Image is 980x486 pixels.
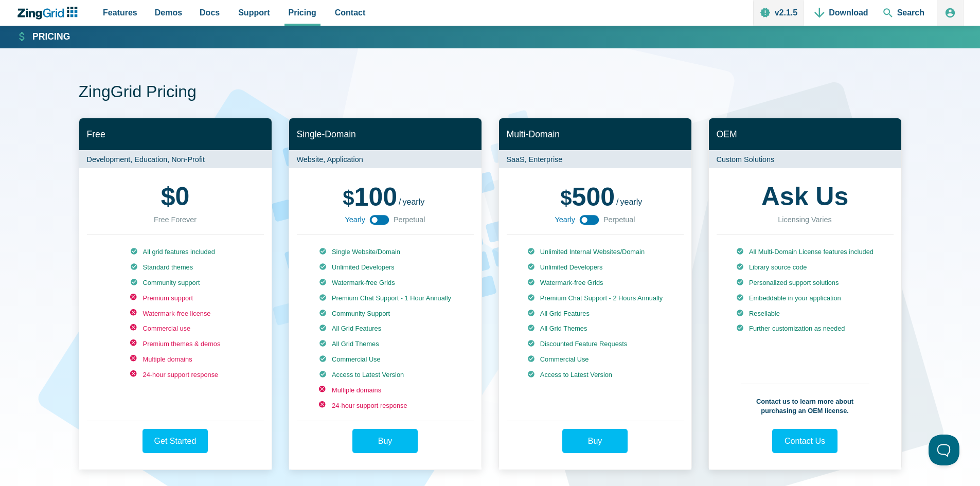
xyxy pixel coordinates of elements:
[778,213,832,226] div: Licensing Varies
[319,339,451,349] li: All Grid Themes
[319,278,451,287] li: Watermark-free Grids
[155,6,182,20] span: Demos
[103,6,137,20] span: Features
[736,294,874,303] li: Embeddable in your application
[130,324,221,333] li: Commercial use
[527,309,663,318] li: All Grid Features
[555,213,575,226] span: Yearly
[130,278,221,287] li: Community support
[154,213,197,226] div: Free Forever
[130,263,221,272] li: Standard themes
[238,6,270,20] span: Support
[527,278,663,287] li: Watermark-free Grids
[130,294,221,303] li: Premium support
[319,370,451,380] li: Access to Latest Version
[527,355,663,364] li: Commercial Use
[289,118,482,151] h2: Single-Domain
[603,213,635,226] span: Perpetual
[16,7,83,20] a: ZingChart Logo. Click to return to the homepage
[527,339,663,349] li: Discounted Feature Requests
[620,197,643,206] span: yearly
[709,150,901,168] p: Custom Solutions
[130,339,221,349] li: Premium themes & demos
[394,213,425,226] span: Perpetual
[79,81,902,104] h1: ZingGrid Pricing
[352,429,418,453] a: Buy
[736,247,874,257] li: All Multi-Domain License features included
[79,150,272,168] p: Development, Education, Non-Profit
[527,247,663,257] li: Unlimited Internal Websites/Domain
[319,324,451,333] li: All Grid Features
[403,197,425,206] span: yearly
[499,150,691,168] p: SaaS, Enterprise
[527,324,663,333] li: All Grid Themes
[130,309,221,318] li: Watermark-free license
[736,324,874,333] li: Further customization as needed
[929,435,959,465] iframe: Toggle Customer Support
[616,198,618,206] span: /
[527,263,663,272] li: Unlimited Developers
[319,294,451,303] li: Premium Chat Support - 1 Hour Annually
[32,32,70,42] strong: Pricing
[335,6,366,20] span: Contact
[79,118,272,151] h2: Free
[527,294,663,303] li: Premium Chat Support - 2 Hours Annually
[499,118,691,151] h2: Multi-Domain
[736,309,874,318] li: Resellable
[289,6,316,20] span: Pricing
[736,263,874,272] li: Library source code
[319,386,451,395] li: Multiple domains
[130,370,221,380] li: 24-hour support response
[319,247,451,257] li: Single Website/Domain
[709,118,901,151] h2: OEM
[560,183,615,211] span: 500
[130,355,221,364] li: Multiple domains
[761,184,849,209] strong: Ask Us
[200,6,220,20] span: Docs
[289,150,482,168] p: Website, Application
[772,429,838,453] a: Contact Us
[319,401,451,410] li: 24-hour support response
[343,183,397,211] span: 100
[142,429,208,453] a: Get Started
[562,429,628,453] a: Buy
[161,184,175,209] span: $
[736,278,874,287] li: Personalized support solutions
[161,184,190,209] strong: 0
[345,213,365,226] span: Yearly
[319,309,451,318] li: Community Support
[130,247,221,257] li: All grid features included
[399,198,401,206] span: /
[741,384,869,416] p: Contact us to learn more about purchasing an OEM license.
[527,370,663,380] li: Access to Latest Version
[319,263,451,272] li: Unlimited Developers
[319,355,451,364] li: Commercial Use
[17,31,70,43] a: Pricing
